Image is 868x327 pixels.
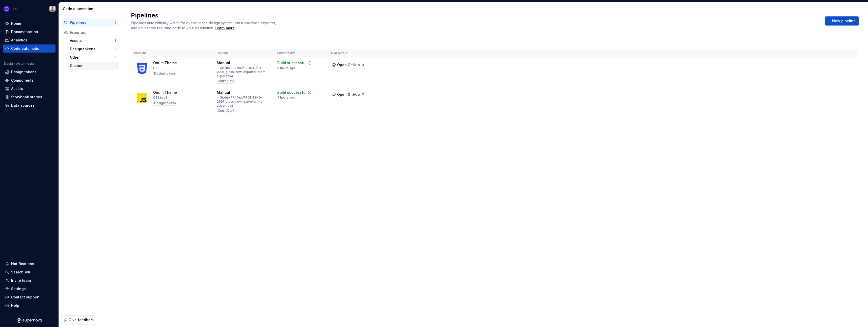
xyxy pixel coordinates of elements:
th: Build output [327,49,371,57]
a: Components [3,76,56,84]
div: Code automation [63,6,120,11]
a: Assets [3,85,56,93]
a: Analytics [3,36,56,44]
th: Pipeline [131,49,214,57]
div: Search ⌘K [11,270,30,275]
div: Settings [11,286,26,291]
button: Give feedback [61,315,98,324]
div: Onum Theme [153,60,177,65]
div: 2 [115,20,117,25]
div: 4 hours ago [277,96,295,100]
span: Open GitHub [337,92,360,97]
h2: Pipelines [131,11,819,19]
th: Routine [214,49,274,57]
div: Storybook stories [11,95,42,100]
div: 5 hours ago [277,66,295,70]
div: CSS [153,66,159,70]
div: Design tokens [70,46,114,52]
a: Home [3,19,56,28]
div: 3 [115,55,117,59]
div: Manual [217,90,230,95]
a: Documentation [3,28,56,36]
div: Invite team [11,278,31,283]
span: | [235,96,236,99]
svg: Supernova Logo [17,318,42,323]
a: Data sources [3,101,56,109]
div: → GitHub PR feat/FRONTEND-2991_gloss-new-exporter-from-supernova [217,66,271,78]
div: Documentation [11,29,38,34]
div: 11 [114,47,117,51]
div: Onum Theme [153,90,177,95]
div: Data sources [11,103,35,108]
div: Build successful [277,60,307,65]
div: Other [70,55,115,60]
div: 8 [115,39,117,43]
button: Notifications [3,260,56,268]
div: Build successful [277,90,307,95]
button: New pipeline [825,16,859,26]
button: Other3 [68,53,119,61]
div: CSS in JS [153,96,167,100]
button: Open GitHub [330,90,367,99]
button: IxelAlberto Roldán [1,3,58,14]
a: Storybook stories [3,93,56,101]
div: Ixel [12,6,18,11]
button: Contact support [3,293,56,301]
a: Learn more [215,26,235,31]
div: 1 [115,64,117,68]
a: Open GitHub [330,63,367,68]
span: Pipelines automatically watch for events in the design system, run a specified exporter, and deli... [131,21,277,30]
div: Assets [11,86,23,91]
button: Design tokens11 [68,45,119,53]
a: Open GitHub [330,93,367,97]
th: Latest build [274,49,327,57]
a: Invite team [3,276,56,285]
div: Code automation [11,46,42,51]
img: 868fd657-9a6c-419b-b302-5d6615f36a2c.png [4,6,10,12]
span: | [235,66,236,70]
button: Assets8 [68,37,119,45]
div: Contact support [11,295,40,300]
div: → GitHub PR feat/FRONTEND-2991_gloss-new-exporter-from-supernova [217,96,271,108]
a: Design tokens [3,68,56,76]
button: Help [3,301,56,310]
div: Custom [70,63,115,68]
span: Open GitHub [337,62,360,67]
a: Code automation [3,44,56,53]
span: New pipeline [832,18,856,24]
div: Onum Dark [217,79,235,84]
div: Design system data [4,62,34,66]
button: Custom1 [68,62,119,70]
button: Pipelines2 [62,18,119,27]
div: Design tokens [153,101,177,106]
div: Design tokens [11,69,37,75]
div: Analytics [11,38,27,43]
div: Onum Dark [217,108,235,113]
div: Components [11,78,34,83]
div: Exporters [70,30,117,35]
div: Manual [217,60,230,65]
a: Settings [3,285,56,293]
div: Help [11,303,19,308]
img: Alberto Roldán [49,6,56,12]
div: Design tokens [153,71,177,76]
button: Open GitHub [330,60,367,69]
span: Give feedback [69,317,95,322]
div: Pipelines [70,20,115,25]
div: Assets [70,38,115,43]
div: Home [11,21,21,26]
span: . [214,26,235,30]
div: Notifications [11,261,34,266]
button: Search ⌘K [3,268,56,276]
